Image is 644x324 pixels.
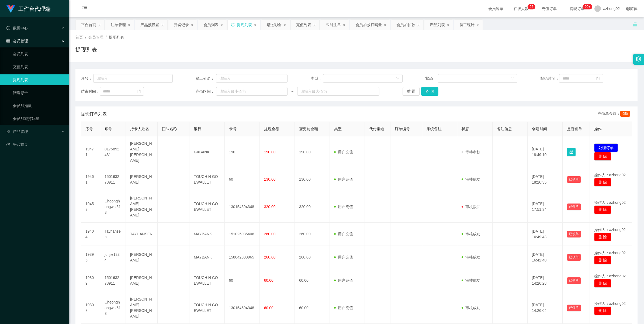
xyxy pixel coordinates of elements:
[93,74,173,83] input: 请输入
[528,4,535,9] sup: 22
[13,61,65,72] a: 充值列表
[462,278,480,282] span: 审核成功
[189,246,224,269] td: MAYBANK
[189,223,224,246] td: MAYBANK
[81,20,96,30] div: 平台首页
[264,177,276,181] span: 130.00
[594,228,626,232] span: 操作人：azhong02
[476,23,479,27] i: 图标: close
[196,89,216,94] span: 充值区间：
[462,205,480,209] span: 审核驳回
[425,76,438,81] span: 状态：
[140,20,159,30] div: 产品预设置
[196,76,216,81] span: 员工姓名：
[100,223,126,246] td: Tayhansen
[594,274,626,278] span: 操作人：azhong02
[459,20,475,30] div: 员工统计
[594,178,611,187] button: 删 除
[264,127,279,131] span: 提现金额
[334,232,353,236] span: 用户充值
[417,23,420,27] i: 图标: close
[462,306,480,310] span: 审核成功
[430,20,445,30] div: 产品列表
[220,23,223,27] i: 图标: close
[594,152,611,161] button: 删 除
[620,111,630,117] span: 950
[126,292,158,324] td: [PERSON_NAME] [PERSON_NAME]
[264,306,273,310] span: 60.00
[383,23,387,27] i: 图标: close
[191,23,194,27] i: 图标: close
[446,23,450,27] i: 图标: close
[636,56,642,62] i: 图标: setting
[225,191,260,223] td: 130154694348
[264,150,276,154] span: 190.00
[6,129,28,134] span: 产品管理
[396,77,399,81] i: 图标: down
[598,111,632,117] div: 充值总金额：
[288,89,297,94] span: ~
[81,191,100,223] td: 19453
[126,191,158,223] td: [PERSON_NAME] [PERSON_NAME]
[6,139,65,150] a: 图标: dashboard平台首页
[81,89,100,94] span: 结束时间：
[81,136,100,168] td: 19471
[462,150,480,154] span: 等待审核
[528,269,563,292] td: [DATE] 14:26:28
[225,136,260,168] td: 190
[594,306,611,315] button: 删 除
[264,232,276,236] span: 260.00
[583,4,592,9] sup: 1038
[174,20,189,30] div: 开奖记录
[326,20,341,30] div: 即时注单
[594,200,626,205] span: 操作人：azhong02
[75,46,97,54] h1: 提现列表
[511,77,514,81] i: 图标: down
[100,168,126,191] td: 150163278911
[295,168,330,191] td: 130.00
[395,127,410,131] span: 订单编号
[126,269,158,292] td: [PERSON_NAME]
[369,127,384,131] span: 代付渠道
[462,255,480,259] span: 审核成功
[594,205,611,214] button: 删 除
[137,89,141,93] i: 图标: calendar
[334,306,353,310] span: 用户充值
[109,35,124,39] span: 提现列表
[126,168,158,191] td: [PERSON_NAME]
[81,269,100,292] td: 19309
[528,168,563,191] td: [DATE] 18:26:35
[528,292,563,324] td: [DATE] 14:26:04
[594,127,602,131] span: 操作
[85,127,93,131] span: 序号
[75,35,83,39] span: 首页
[81,111,107,117] span: 提现订单列表
[396,20,415,30] div: 会员加扣款
[313,23,316,27] i: 图标: close
[225,223,260,246] td: 151025935406
[189,191,224,223] td: TOUCH N GO EWALLET
[100,136,126,168] td: 0175892431
[189,168,224,191] td: TOUCH N GO EWALLET
[295,191,330,223] td: 320.00
[100,246,126,269] td: junjie1234
[18,0,51,18] h1: 工作台代理端
[264,205,276,209] span: 320.00
[75,0,94,18] i: 图标: menu-fold
[81,292,100,324] td: 19308
[216,87,288,96] input: 请输入最小值为
[567,127,582,131] span: 是否锁单
[100,292,126,324] td: Cheonghongwai613
[13,87,65,98] a: 赠送彩金
[81,76,93,81] span: 账号：
[334,278,353,282] span: 用户充值
[88,35,103,39] span: 会员管理
[594,251,626,255] span: 操作人：azhong02
[229,127,237,131] span: 卡号
[189,269,224,292] td: TOUCH N GO EWALLET
[594,143,618,152] button: 处理订单
[567,204,581,210] button: 已锁单
[13,100,65,111] a: 会员加扣款
[295,269,330,292] td: 60.00
[540,76,559,81] span: 起始时间：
